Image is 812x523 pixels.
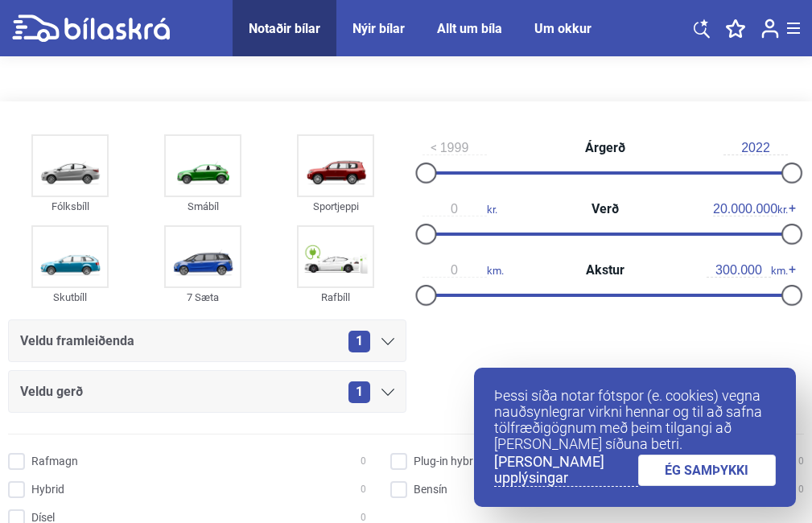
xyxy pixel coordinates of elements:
span: 1 [348,381,370,403]
div: 7 Sæta [164,288,241,307]
span: km. [707,263,788,278]
div: Smábíl [164,197,241,216]
span: Rafmagn [31,453,78,470]
a: Notaðir bílar [249,21,320,36]
img: user-login.svg [761,19,779,39]
span: kr. [713,202,788,216]
span: Bensín [414,481,447,498]
span: 0 [798,453,804,470]
span: Árgerð [581,142,629,154]
span: Verð [587,203,623,216]
span: 0 [361,481,366,498]
div: Sportjeppi [297,197,374,216]
p: Þessi síða notar fótspor (e. cookies) vegna nauðsynlegrar virkni hennar og til að safna tölfræðig... [494,388,776,452]
span: Veldu framleiðenda [20,330,134,352]
span: Plug-in hybrid [414,453,482,470]
span: 0 [361,453,366,470]
span: kr. [422,202,497,216]
div: Skutbíll [31,288,109,307]
a: ÉG SAMÞYKKI [638,455,777,486]
a: Nýir bílar [352,21,405,36]
a: Allt um bíla [437,21,502,36]
span: 1 [348,331,370,352]
a: [PERSON_NAME] upplýsingar [494,454,638,487]
div: Fólksbíll [31,197,109,216]
a: Um okkur [534,21,591,36]
div: Rafbíll [297,288,374,307]
span: Veldu gerð [20,381,83,403]
span: Akstur [582,264,629,277]
span: km. [422,263,504,278]
span: 0 [798,481,804,498]
span: Hybrid [31,481,64,498]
